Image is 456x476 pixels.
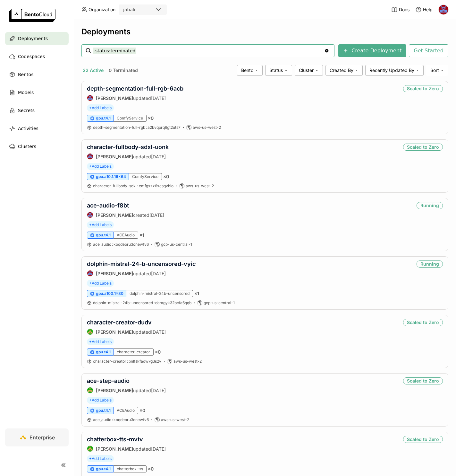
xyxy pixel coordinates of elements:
[237,65,263,76] div: Bento
[81,66,105,75] button: 22 Active
[391,6,410,13] a: Docs
[403,436,443,443] div: Scaled to Zero
[173,359,202,364] span: aws-us-west-2
[5,140,69,153] a: Clusters
[93,300,191,305] a: dolphin-mistral-24b-uncensored:damgyk32bcfa6qqb
[18,35,48,42] span: Deployments
[127,359,128,364] span: :
[96,291,123,296] span: gpu.a100.1x80
[87,397,114,404] span: +Add Labels
[87,95,93,101] img: Jhonatan Oliveira
[403,144,443,151] div: Scaled to Zero
[114,407,138,414] div: ACEAudio
[146,125,147,130] span: :
[151,388,166,393] span: [DATE]
[96,212,133,218] strong: [PERSON_NAME]
[186,183,214,189] span: aws-us-west-2
[137,183,138,188] span: :
[87,319,152,326] a: character-creator-dudv
[96,233,111,238] span: gpu.t4.1
[114,232,138,239] div: ACEAudio
[87,260,196,267] a: dolphin-mistral-24-b-uncensored-vyic
[93,242,149,247] a: ace_audio:koqdeoru3cnewfv6
[151,446,166,452] span: [DATE]
[93,183,173,189] a: character-fullbody-sdxl:emfgxzx6xcsqvhlo
[96,116,111,121] span: gpu.t4.1
[5,86,69,99] a: Models
[241,67,253,73] span: Bento
[403,319,443,326] div: Scaled to Zero
[87,377,130,384] a: ace-step-audio
[18,107,35,114] span: Secrets
[5,104,69,117] a: Secrets
[139,232,144,238] span: × 1
[18,53,45,60] span: Codespaces
[107,66,139,75] button: 0 Terminated
[269,67,283,73] span: Status
[87,154,93,159] img: Jhonatan Oliveira
[96,446,133,452] strong: [PERSON_NAME]
[87,163,114,170] span: +Add Labels
[439,5,448,14] img: Jhonatan Oliveira
[87,280,114,287] span: +Add Labels
[18,125,38,132] span: Activities
[87,445,166,452] div: updated
[89,7,115,13] span: Organization
[96,349,111,355] span: gpu.t4.1
[87,153,169,160] div: updated
[430,67,439,73] span: Sort
[299,67,314,73] span: Cluster
[87,144,169,150] a: character-fullbody-sdxl-uonk
[123,6,135,13] div: jabali
[136,7,137,13] input: Selected jabali.
[87,387,93,393] img: Steve Guo
[265,65,292,76] div: Status
[93,183,173,188] span: character-fullbody-sdxl emfgxzx6xcsqvhlo
[139,408,145,413] span: × 0
[148,466,154,472] span: × 0
[417,202,443,209] div: Running
[87,329,166,335] div: updated
[415,6,433,13] div: Help
[87,85,183,92] a: depth-segmentation-full-rgb-6acb
[93,300,191,305] span: dolphin-mistral-24b-uncensored damgyk32bcfa6qqb
[193,125,221,130] span: aws-us-west-2
[154,300,155,305] span: :
[5,122,69,135] a: Activities
[149,212,164,218] span: [DATE]
[87,338,114,345] span: +Add Labels
[151,95,166,101] span: [DATE]
[93,359,161,364] span: character-creator bnlfskfadw7g3s2v
[423,7,433,13] span: Help
[9,9,55,22] img: logo
[112,242,113,247] span: :
[18,89,34,96] span: Models
[5,32,69,45] a: Deployments
[161,242,192,247] span: gcp-us-central-1
[129,173,162,180] div: ComfyService
[330,67,353,73] span: Created By
[112,417,113,422] span: :
[87,446,93,452] img: Steve Guo
[403,85,443,92] div: Scaled to Zero
[426,65,448,76] div: Sort
[96,408,111,413] span: gpu.t4.1
[114,348,154,356] div: character-creator
[204,300,235,305] span: gcp-us-central-1
[87,270,93,276] img: Jhonatan Oliveira
[93,417,149,422] a: ace_audio:koqdeoru3cnewfv6
[87,202,129,209] a: ace-audio-f8bt
[365,65,424,76] div: Recently Updated By
[325,65,363,76] div: Created By
[87,104,114,111] span: +Add Labels
[18,143,36,150] span: Clusters
[87,387,166,393] div: updated
[87,221,114,228] span: +Add Labels
[114,115,147,122] div: ComfyService
[114,465,147,472] div: chatterbox-tts
[93,359,161,364] a: character-creator:bnlfskfadw7g3s2v
[93,125,181,130] span: depth-segmentation-full-rgb a2kvqprq6gt2uts7
[161,417,189,422] span: aws-us-west-2
[5,428,69,446] a: Enterprise
[93,46,324,56] input: Search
